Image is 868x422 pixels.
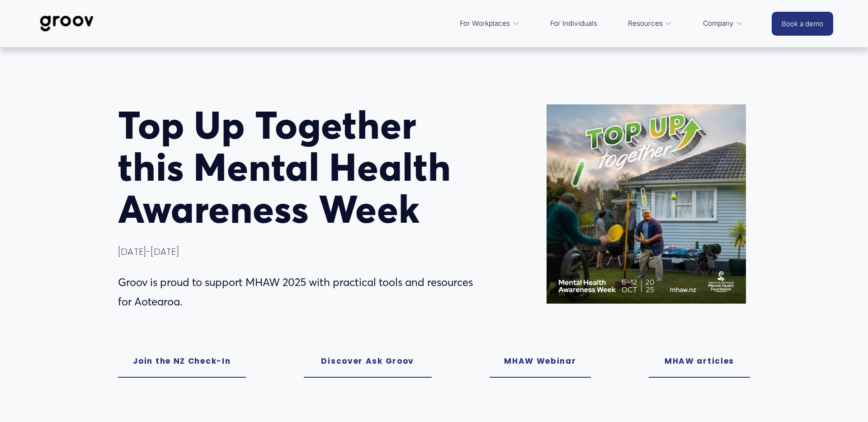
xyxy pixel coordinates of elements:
a: Discover Ask Groov [304,346,432,378]
a: folder dropdown [623,13,677,34]
img: Groov | Workplace Science Platform | Unlock Performance | Drive Results [35,9,99,38]
a: folder dropdown [455,13,524,34]
span: Company [703,17,734,30]
a: Join the NZ Check-In [118,346,246,378]
h1: op Up Together this Mental Health Awareness Week [118,104,485,230]
span: For Workplaces [460,17,510,30]
span: Resources [628,17,663,30]
a: MHAW articles [649,346,750,378]
a: Book a demo [772,12,833,36]
p: Groov is proud to support MHAW 2025 with practical tools and resources for Aotearoa. [118,273,485,312]
a: For Individuals [546,13,602,34]
a: MHAW Webinar [490,346,591,378]
a: folder dropdown [698,13,748,34]
h4: [DATE]-[DATE] [118,246,485,258]
span: T [118,101,138,149]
